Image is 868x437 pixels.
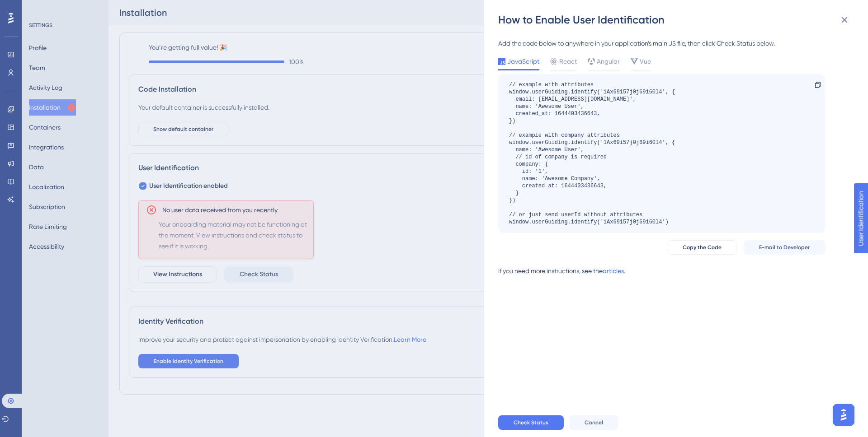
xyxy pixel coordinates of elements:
[507,56,539,67] span: JavaScript
[498,13,855,27] div: How to Enable User Identification
[7,2,63,13] span: User Identification
[559,56,577,67] span: React
[683,244,722,251] span: Copy the Code
[759,244,810,251] span: E-mail to Developer
[603,265,625,284] a: articles.
[597,56,620,67] span: Angular
[514,419,548,426] span: Check Status
[498,38,825,49] div: Add the code below to anywhere in your application’s main JS file, then click Check Status below.
[569,415,618,430] button: Cancel
[498,415,564,430] button: Check Status
[509,81,675,226] div: // example with attributes window.userGuiding.identify('1Ax69i57j0j69i60l4', { email: [EMAIL_ADDR...
[668,240,736,255] button: Copy the Code
[498,265,603,276] div: If you need more instructions, see the
[744,240,825,255] button: E-mail to Developer
[640,56,651,67] span: Vue
[585,419,603,426] span: Cancel
[830,401,857,428] iframe: UserGuiding AI Assistant Launcher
